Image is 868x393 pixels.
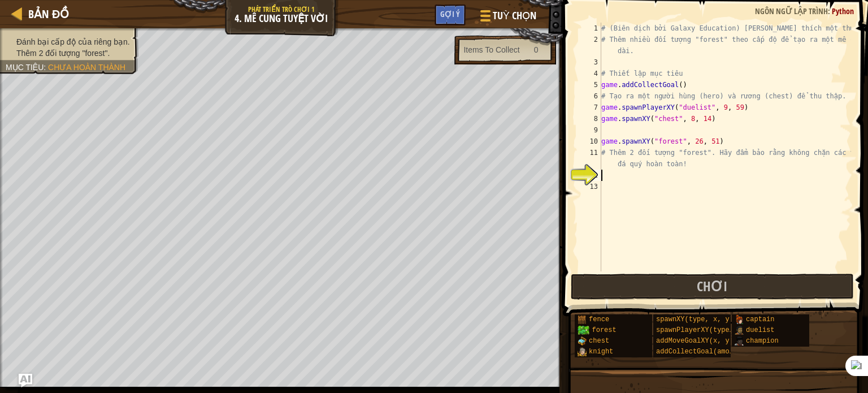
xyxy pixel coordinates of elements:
span: Python [832,6,854,16]
span: captain [746,316,774,323]
span: Bản đồ [28,6,69,21]
img: portrait.png [735,336,744,346]
span: forest [592,326,616,334]
img: portrait.png [735,326,744,335]
div: 4 [579,68,601,79]
span: Đánh bại cấp độ của riêng bạn. [16,37,130,46]
img: trees_1.png [578,326,589,335]
span: chest [589,337,609,345]
button: Tuỳ chọn [471,5,543,31]
span: duelist [746,326,774,334]
div: 8 [579,113,601,124]
div: 7 [579,102,601,113]
span: addCollectGoal(amount) [656,348,745,356]
div: 12 [579,170,601,181]
span: champion [746,337,779,345]
span: Chơi [697,277,727,295]
span: : [828,6,832,16]
span: Mục tiêu [6,63,44,72]
span: knight [589,348,613,356]
button: Ask AI [19,374,32,387]
div: 10 [579,136,601,147]
div: 13 [579,181,601,192]
div: 9 [579,124,601,136]
span: Chưa hoàn thành [48,63,125,72]
span: fence [589,316,609,323]
div: 0 [534,44,539,55]
img: portrait.png [735,315,744,324]
div: 11 [579,147,601,170]
div: Items To Collect [463,44,519,55]
span: Tuỳ chọn [493,8,536,23]
img: portrait.png [578,347,587,356]
a: Bản đồ [23,6,69,21]
span: spawnPlayerXY(type, x, y) [656,326,758,334]
span: spawnXY(type, x, y) [656,316,734,323]
div: 1 [579,23,601,34]
li: Thêm 2 đối tượng "forest". [6,47,130,59]
span: Gợi ý [440,8,460,19]
img: portrait.png [578,315,587,324]
div: 3 [579,57,601,68]
div: 6 [579,90,601,102]
span: Thêm 2 đối tượng "forest". [16,49,110,58]
li: Đánh bại cấp độ của riêng bạn. [6,36,130,47]
img: portrait.png [578,336,587,346]
button: Chơi [571,274,854,300]
span: Ngôn ngữ lập trình [755,6,828,16]
span: addMoveGoalXY(x, y) [656,337,734,345]
div: 5 [579,79,601,90]
div: 2 [579,34,601,57]
span: : [44,63,48,72]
